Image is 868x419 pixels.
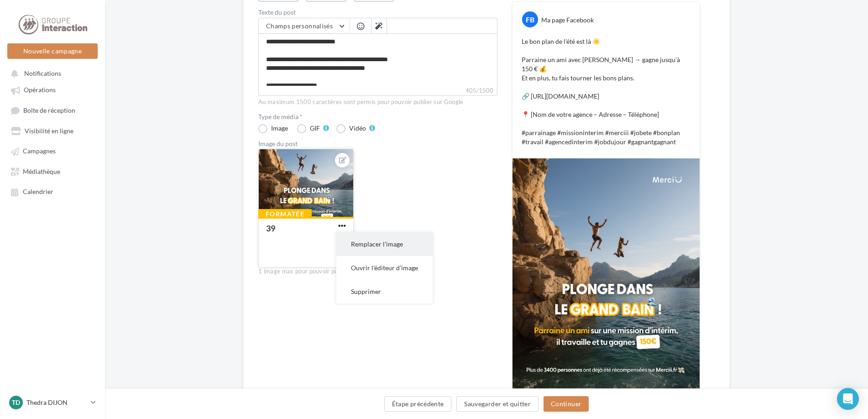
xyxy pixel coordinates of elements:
[5,183,99,199] a: Calendrier
[258,141,497,147] div: Image du post
[522,11,538,27] div: FB
[23,168,60,175] span: Médiathèque
[336,232,433,256] button: Remplacer l'image
[259,18,350,34] button: Champs personnalisés
[5,81,99,98] a: Opérations
[336,256,433,280] button: Ouvrir l'éditeur d'image
[12,398,20,407] span: TD
[23,106,75,114] span: Boîte de réception
[258,9,497,16] label: Texte du post
[23,188,53,196] span: Calendrier
[5,142,99,159] a: Campagnes
[522,37,690,147] p: Le bon plan de l’été est là ☀️ Parraine un ami avec [PERSON_NAME] → gagne jusqu’à 150 € 💰 Et en p...
[258,98,497,106] div: Au maximum 1500 caractères sont permis pour pouvoir publier sur Google
[266,22,333,30] span: Champs personnalisés
[5,122,99,139] a: Visibilité en ligne
[24,86,56,94] span: Opérations
[24,69,61,77] span: Notifications
[5,163,99,179] a: Médiathèque
[258,86,497,96] label: 405/1500
[258,267,497,276] div: 1 image max pour pouvoir publier sur Google
[23,147,56,155] span: Campagnes
[310,125,320,131] div: GIF
[258,209,312,219] div: Formatée
[7,394,98,411] a: TD Thedra DIJON
[456,396,539,412] button: Sauvegarder et quitter
[5,102,99,119] a: Boîte de réception
[266,223,275,233] div: 39
[349,125,366,131] div: Vidéo
[26,398,87,407] p: Thedra DIJON
[25,127,73,135] span: Visibilité en ligne
[336,280,433,304] button: Supprimer
[258,114,497,120] label: Type de média *
[384,396,452,412] button: Étape précédente
[7,43,98,59] button: Nouvelle campagne
[837,388,859,410] div: Open Intercom Messenger
[544,396,589,412] button: Continuer
[271,125,288,131] div: Image
[541,16,594,25] div: Ma page Facebook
